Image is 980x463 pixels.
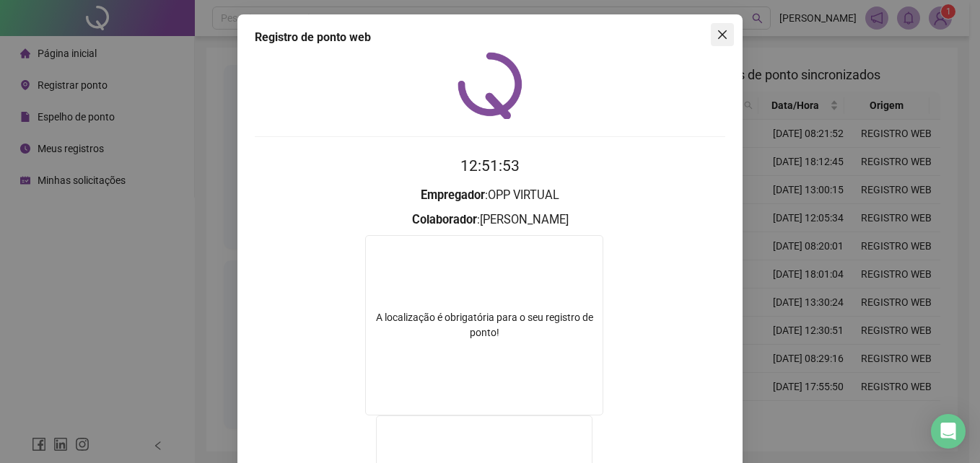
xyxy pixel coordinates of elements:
[255,211,725,229] h3: : [PERSON_NAME]
[460,157,520,175] time: 12:51:53
[255,186,725,205] h3: : OPP VIRTUAL
[458,52,522,119] img: QRPoint
[366,310,603,340] div: A localização é obrigatória para o seu registro de ponto!
[711,23,734,46] button: Close
[931,414,966,449] div: Open Intercom Messenger
[412,213,477,226] strong: Colaborador
[421,188,485,202] strong: Empregador
[255,29,725,46] div: Registro de ponto web
[717,29,728,40] span: close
